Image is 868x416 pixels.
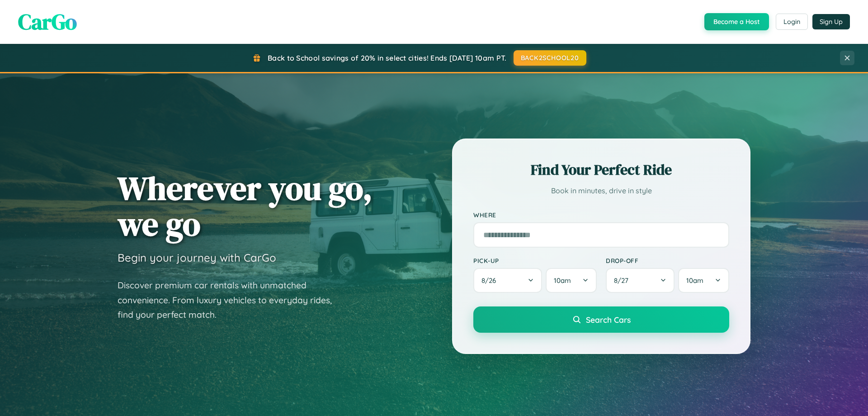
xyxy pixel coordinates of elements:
span: 10am [686,276,703,285]
h1: Wherever you go, we go [118,170,373,242]
span: Back to School savings of 20% in select cities! Ends [DATE] 10am PT. [268,53,506,62]
button: Login [776,14,808,30]
button: Sign Up [812,14,850,29]
button: 10am [678,268,729,293]
button: 8/26 [473,268,542,293]
p: Discover premium car rentals with unmatched convenience. From luxury vehicles to everyday rides, ... [118,278,344,322]
button: Become a Host [704,13,769,30]
h3: Begin your journey with CarGo [118,251,276,264]
span: Search Cars [586,315,631,325]
button: BACK2SCHOOL20 [514,50,586,66]
button: Search Cars [473,306,729,333]
button: 8/27 [606,268,675,293]
label: Where [473,211,729,219]
span: 10am [554,276,571,285]
label: Pick-up [473,257,597,264]
button: 10am [546,268,597,293]
span: CarGo [18,7,77,37]
span: 8 / 26 [481,276,500,285]
label: Drop-off [606,257,729,264]
h2: Find Your Perfect Ride [473,160,729,180]
span: 8 / 27 [614,276,633,285]
p: Book in minutes, drive in style [473,184,729,197]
